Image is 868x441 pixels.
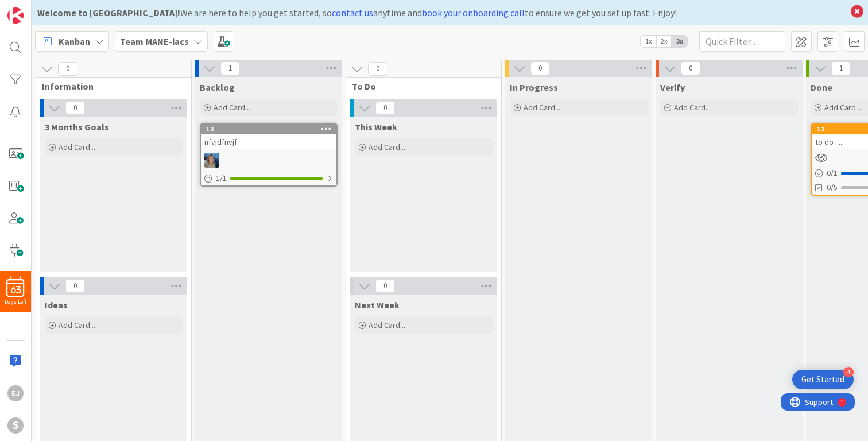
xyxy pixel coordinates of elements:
div: EJ [7,385,24,401]
div: 4 [843,367,854,377]
span: 1x [641,36,656,47]
span: 0 [58,62,77,76]
span: 1 [831,61,851,75]
span: Information [42,80,177,92]
span: To Do [352,80,487,92]
span: 0 [375,101,395,115]
span: 3 Months Goals [45,121,109,133]
span: Verify [660,82,685,93]
div: 1/1 [201,171,336,185]
div: S [7,417,24,434]
span: 0 [530,61,550,75]
a: contact us [332,7,373,18]
div: 13nfvjdfnvjf [201,124,336,149]
a: book your onboarding call [422,7,525,18]
div: 1 [60,5,63,14]
span: 0 [65,101,85,115]
span: Next Week [355,299,400,311]
div: 13 [206,125,336,133]
img: Visit kanbanzone.com [7,7,24,24]
div: Open Get Started checklist, remaining modules: 4 [792,370,854,389]
span: 1 / 1 [216,172,227,184]
span: 0 [65,279,85,293]
div: MA [201,153,336,168]
input: Quick Filter... [699,31,785,52]
div: Get Started [801,374,844,385]
span: Add Card... [59,320,95,330]
div: nfvjdfnvjf [201,134,336,149]
span: 63 [10,286,21,294]
span: 1 [220,61,240,75]
span: Support [24,2,52,16]
span: 0 [681,61,700,75]
img: MA [204,153,219,168]
span: 3x [672,36,687,47]
span: Add Card... [369,320,405,330]
span: This Week [355,121,397,133]
span: 0 / 1 [827,167,838,179]
span: 0 [375,279,395,293]
b: Team MANE-iacs [120,36,189,47]
span: Add Card... [824,102,861,113]
span: In Progress [510,82,558,93]
div: We are here to help you get started, so anytime and to ensure we get you set up fast. Enjoy! [37,6,845,20]
span: Backlog [200,82,235,93]
span: Add Card... [674,102,711,113]
span: Done [811,82,832,93]
div: 13 [201,124,336,134]
span: 0/5 [827,181,838,194]
span: Kanban [59,34,90,48]
b: Welcome to [GEOGRAPHIC_DATA]! [37,7,180,18]
span: Add Card... [214,102,250,113]
span: Add Card... [59,142,95,152]
span: Ideas [45,299,68,311]
span: 2x [656,36,672,47]
span: Add Card... [369,142,405,152]
span: Add Card... [524,102,560,113]
span: 0 [368,62,387,76]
